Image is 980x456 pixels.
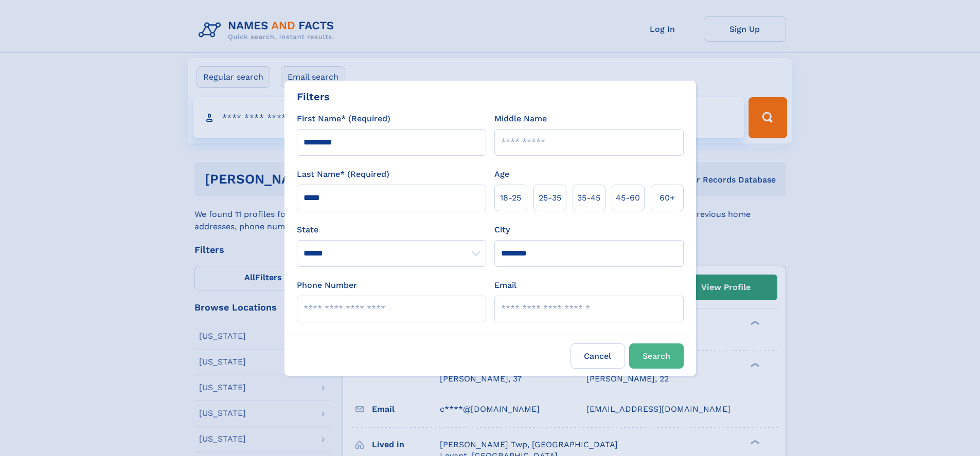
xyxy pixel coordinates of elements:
[577,192,600,204] span: 35‑45
[539,192,561,204] span: 25‑35
[616,192,640,204] span: 45‑60
[494,279,516,291] label: Email
[494,113,547,125] label: Middle Name
[494,168,509,180] label: Age
[660,192,675,204] span: 60+
[297,224,486,236] label: State
[571,343,625,369] label: Cancel
[494,224,510,236] label: City
[629,343,684,369] button: Search
[297,113,390,125] label: First Name* (Required)
[297,89,330,104] div: Filters
[500,192,521,204] span: 18‑25
[297,168,389,180] label: Last Name* (Required)
[297,279,357,291] label: Phone Number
